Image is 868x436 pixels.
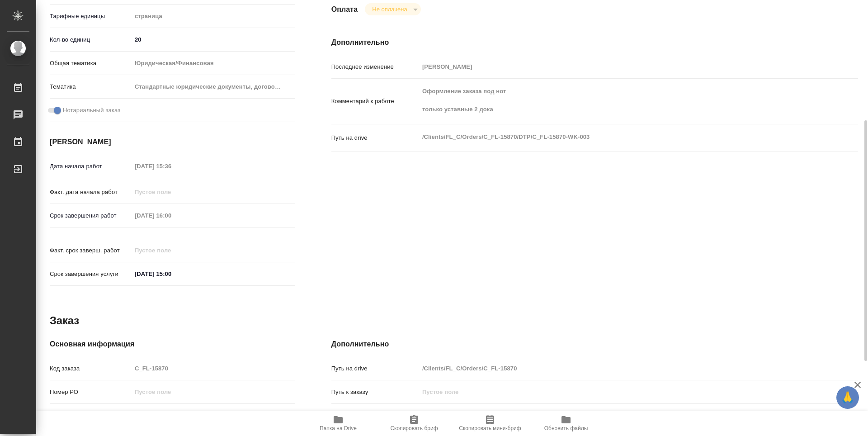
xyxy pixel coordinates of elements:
h2: Заказ [50,313,79,328]
textarea: /Clients/FL_C/Orders/C_FL-15870/DTP/C_FL-15870-WK-003 [419,129,814,145]
span: Обновить файлы [544,425,588,431]
p: Срок завершения услуги [50,270,132,279]
input: Пустое поле [132,409,295,422]
input: Пустое поле [419,362,814,375]
input: Пустое поле [419,385,814,398]
p: Общая тематика [50,59,132,68]
textarea: Оформление заказа под нот только уставные 2 дока [419,84,814,117]
div: Не оплачена [365,3,420,15]
h4: Дополнительно [331,339,858,350]
button: Папка на Drive [300,411,376,436]
p: Путь к заказу [331,388,419,397]
p: Срок завершения работ [50,211,132,220]
p: Комментарий к работе [331,97,419,106]
div: Стандартные юридические документы, договоры, уставы [132,79,295,95]
button: Скопировать мини-бриф [452,411,528,436]
p: Тарифные единицы [50,12,132,21]
button: 🙏 [836,386,859,409]
input: Пустое поле [419,60,814,73]
h4: Дополнительно [331,37,858,48]
input: Пустое поле [132,160,211,173]
div: Юридическая/Финансовая [132,56,295,71]
input: Пустое поле [132,362,295,375]
input: Пустое поле [132,244,211,257]
input: ✎ Введи что-нибудь [132,33,295,46]
p: Последнее изменение [331,62,419,71]
span: Нотариальный заказ [63,106,120,115]
input: ✎ Введи что-нибудь [132,267,211,280]
div: страница [132,9,295,24]
p: Факт. дата начала работ [50,188,132,197]
input: Пустое поле [132,209,211,222]
button: Обновить файлы [528,411,604,436]
input: Пустое поле [132,185,211,199]
p: Код заказа [50,364,132,373]
span: Скопировать мини-бриф [459,425,521,431]
button: Скопировать бриф [376,411,452,436]
p: Дата начала работ [50,162,132,171]
span: Скопировать бриф [390,425,438,431]
button: Не оплачена [369,5,410,13]
p: Номер РО [50,388,132,397]
h4: Основная информация [50,339,295,350]
span: 🙏 [840,388,855,407]
p: Тематика [50,82,132,91]
p: Путь на drive [331,364,419,373]
p: Кол-во единиц [50,35,132,44]
p: Факт. срок заверш. работ [50,246,132,255]
p: Путь на drive [331,133,419,142]
span: Папка на Drive [320,425,357,431]
h4: Оплата [331,4,358,15]
input: Пустое поле [132,385,295,398]
h4: [PERSON_NAME] [50,137,295,147]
